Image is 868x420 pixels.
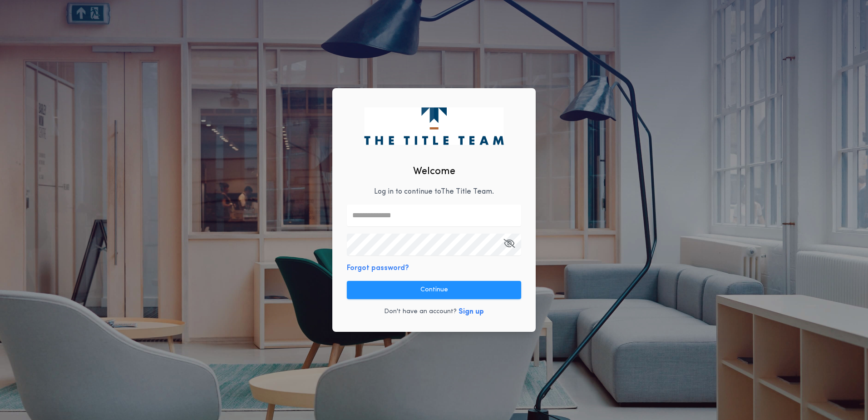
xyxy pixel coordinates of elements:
[384,307,457,316] p: Don't have an account?
[374,186,494,197] p: Log in to continue to The Title Team .
[347,263,409,274] button: Forgot password?
[459,306,484,317] button: Sign up
[364,107,503,145] img: logo
[347,281,521,299] button: Continue
[413,164,455,179] h2: Welcome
